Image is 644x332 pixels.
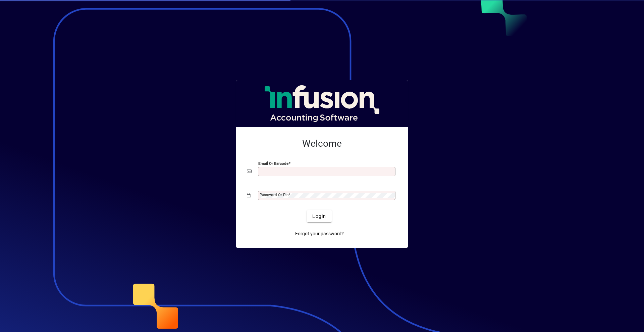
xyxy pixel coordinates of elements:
[258,161,288,166] mat-label: Email or Barcode
[307,210,331,222] button: Login
[260,192,288,197] mat-label: Password or Pin
[292,228,346,240] a: Forgot your password?
[295,230,344,237] span: Forgot your password?
[312,213,326,220] span: Login
[247,138,397,149] h2: Welcome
